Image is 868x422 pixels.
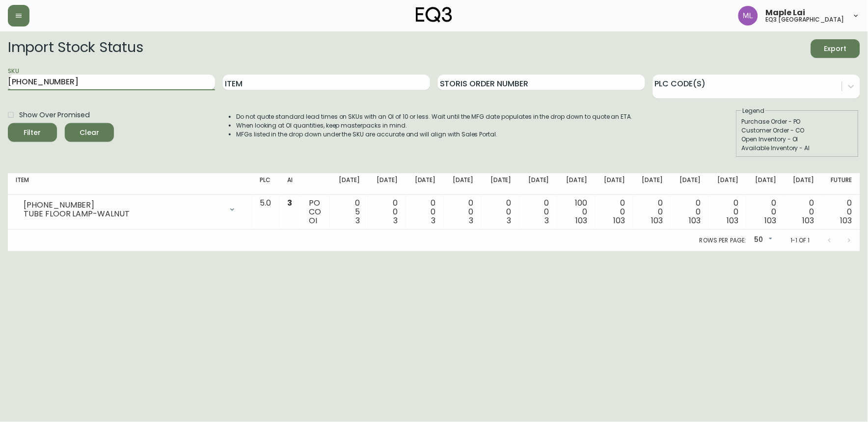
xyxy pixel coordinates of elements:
[338,199,360,225] div: 0 5
[8,39,143,58] h2: Import Stock Status
[819,43,852,55] span: Export
[309,199,323,225] div: PO CO
[356,215,360,226] span: 3
[252,173,280,195] th: PLC
[236,121,633,130] li: When looking at OI quantities, keep masterpacks in mind.
[236,130,633,139] li: MFGs listed in the drop down under the SKU are accurate and will align with Sales Portal.
[790,236,810,245] p: 1-1 of 1
[309,215,318,226] span: OI
[742,126,854,135] div: Customer Order - CO
[678,199,701,225] div: 0 0
[406,173,444,195] th: [DATE]
[287,197,292,209] span: 3
[651,215,663,226] span: 103
[414,199,436,225] div: 0 0
[700,236,746,245] p: Rows per page:
[742,106,766,115] legend: Legend
[765,215,777,226] span: 103
[279,173,301,195] th: AI
[8,123,57,142] button: Filter
[750,232,775,248] div: 50
[236,112,633,121] li: Do not quote standard lead times on SKUs with an OI of 10 or less. Wait until the MFG date popula...
[766,17,844,23] h5: eq3 [GEOGRAPHIC_DATA]
[482,173,519,195] th: [DATE]
[727,215,739,226] span: 103
[65,123,114,142] button: Clear
[24,210,222,218] div: TUBE FLOOR LAMP-WALNUT
[519,173,557,195] th: [DATE]
[792,199,814,225] div: 0 0
[432,215,436,226] span: 3
[595,173,633,195] th: [DATE]
[252,195,280,230] td: 5.0
[708,173,746,195] th: [DATE]
[766,9,806,17] span: Maple Lai
[746,173,784,195] th: [DATE]
[394,215,398,226] span: 3
[73,127,106,139] span: Clear
[368,173,406,195] th: [DATE]
[754,199,776,225] div: 0 0
[742,144,854,153] div: Available Inventory - AI
[613,215,625,226] span: 103
[507,215,512,226] span: 3
[641,199,663,225] div: 0 0
[575,215,587,226] span: 103
[811,39,860,58] button: Export
[565,199,587,225] div: 100 0
[633,173,671,195] th: [DATE]
[742,117,854,126] div: Purchase Order - PO
[16,199,244,220] div: [PHONE_NUMBER]TUBE FLOOR LAMP-WALNUT
[841,215,852,226] span: 103
[557,173,595,195] th: [DATE]
[803,215,814,226] span: 103
[24,201,222,210] div: [PHONE_NUMBER]
[19,110,89,120] span: Show Over Promised
[8,173,252,195] th: Item
[330,173,368,195] th: [DATE]
[416,7,452,23] img: logo
[527,199,549,225] div: 0 0
[452,199,474,225] div: 0 0
[545,215,549,226] span: 3
[742,135,854,144] div: Open Inventory - OI
[489,199,512,225] div: 0 0
[785,173,822,195] th: [DATE]
[24,127,41,139] div: Filter
[444,173,482,195] th: [DATE]
[738,6,758,26] img: 61e28cffcf8cc9f4e300d877dd684943
[716,199,738,225] div: 0 0
[671,173,708,195] th: [DATE]
[376,199,398,225] div: 0 0
[689,215,701,226] span: 103
[822,173,860,195] th: Future
[469,215,474,226] span: 3
[603,199,625,225] div: 0 0
[830,199,852,225] div: 0 0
